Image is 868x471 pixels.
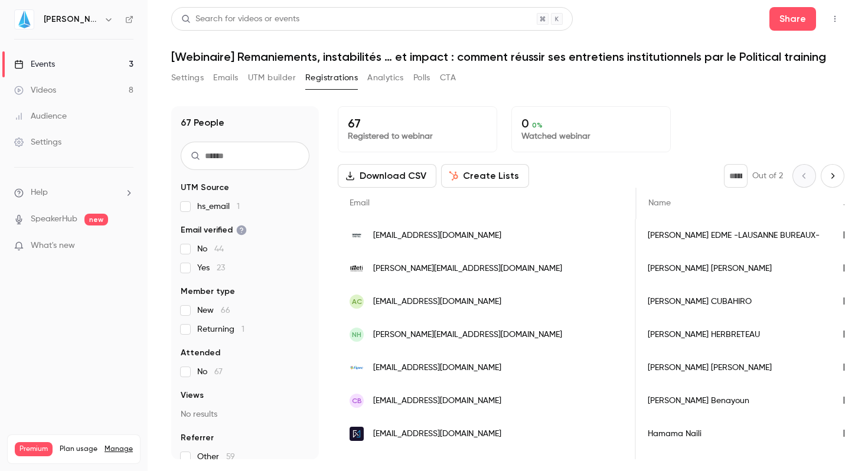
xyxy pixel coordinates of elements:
div: Settings [14,136,61,148]
span: New [197,305,230,316]
span: [PERSON_NAME][EMAIL_ADDRESS][DOMAIN_NAME] [373,329,562,341]
span: 1 [237,202,240,211]
img: JIN [15,10,34,29]
button: Download CSV [338,164,436,188]
span: 67 [214,368,223,376]
button: UTM builder [248,68,296,87]
a: Manage [105,444,133,454]
p: 67 [348,116,487,130]
span: 1 [242,325,244,333]
span: [PERSON_NAME][EMAIL_ADDRESS][DOMAIN_NAME] [373,263,562,275]
span: 0 % [532,121,543,129]
span: Yes [197,262,225,274]
li: help-dropdown-opener [14,187,133,199]
span: [EMAIL_ADDRESS][DOMAIN_NAME] [373,428,501,440]
div: Search for videos or events [181,13,299,25]
h6: [PERSON_NAME] [44,14,99,25]
div: Events [14,58,55,70]
img: m-eti.fr [350,261,364,276]
span: [EMAIL_ADDRESS][DOMAIN_NAME] [373,296,501,308]
button: Create Lists [441,164,529,188]
button: CTA [440,68,456,87]
span: Other [197,451,235,463]
iframe: Noticeable Trigger [119,241,133,251]
p: 0 [521,116,661,130]
h1: 67 People [181,116,224,130]
span: CB [352,395,362,406]
span: 59 [226,453,235,461]
button: Next page [821,164,844,188]
span: Email [350,199,370,207]
div: [PERSON_NAME] CUBAHIRO [636,285,831,318]
span: Help [31,187,48,199]
span: No [197,243,224,255]
button: Share [769,7,816,31]
span: Views [181,390,204,401]
span: new [84,214,108,225]
h1: [Webinaire] Remaniements, instabilités … et impact : comment réussir ses entretiens institutionne... [171,50,844,64]
div: [PERSON_NAME] HERBRETEAU [636,318,831,351]
img: antidox.fr [350,427,364,441]
span: 66 [221,306,230,315]
span: Referrer [181,432,214,444]
button: Registrations [305,68,358,87]
span: Premium [15,442,53,456]
span: hs_email [197,201,240,212]
div: [PERSON_NAME] [PERSON_NAME] [636,252,831,285]
span: Attended [181,347,220,359]
span: No [197,366,223,378]
span: UTM Source [181,182,229,194]
span: Name [648,199,671,207]
div: [PERSON_NAME] [PERSON_NAME] [636,351,831,384]
span: Member type [181,286,235,297]
button: Polls [413,68,430,87]
button: Settings [171,68,204,87]
span: Returning [197,323,244,335]
span: Email verified [181,224,247,236]
span: What's new [31,240,75,252]
div: Audience [14,110,67,122]
div: Hamama Naili [636,417,831,450]
img: fipec.org [350,361,364,375]
span: AC [352,296,362,307]
p: Registered to webinar [348,130,487,142]
img: decathlon.com [350,228,364,243]
p: Watched webinar [521,130,661,142]
button: Emails [213,68,238,87]
span: Plan usage [60,444,97,454]
div: [PERSON_NAME] EDME -LAUSANNE BUREAUX- [636,219,831,252]
span: [EMAIL_ADDRESS][DOMAIN_NAME] [373,362,501,374]
button: Analytics [367,68,404,87]
span: 44 [214,245,224,253]
span: 23 [217,264,225,272]
div: [PERSON_NAME] Benayoun [636,384,831,417]
div: Videos [14,84,56,96]
a: SpeakerHub [31,213,77,225]
p: No results [181,408,309,420]
span: [EMAIL_ADDRESS][DOMAIN_NAME] [373,230,501,242]
span: [EMAIL_ADDRESS][DOMAIN_NAME] [373,395,501,407]
span: NH [352,329,361,340]
p: Out of 2 [752,170,783,182]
